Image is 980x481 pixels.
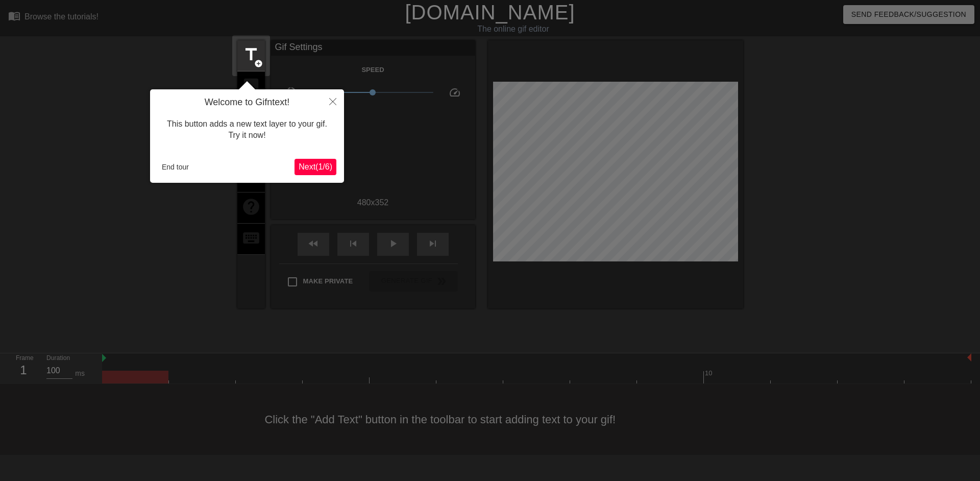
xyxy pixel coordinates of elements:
[158,97,336,108] h4: Welcome to Gifntext!
[158,159,193,175] button: End tour
[295,159,336,175] button: Next
[158,108,336,152] div: This button adds a new text layer to your gif. Try it now!
[299,162,332,171] span: Next ( 1 / 6 )
[322,89,344,113] button: Close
